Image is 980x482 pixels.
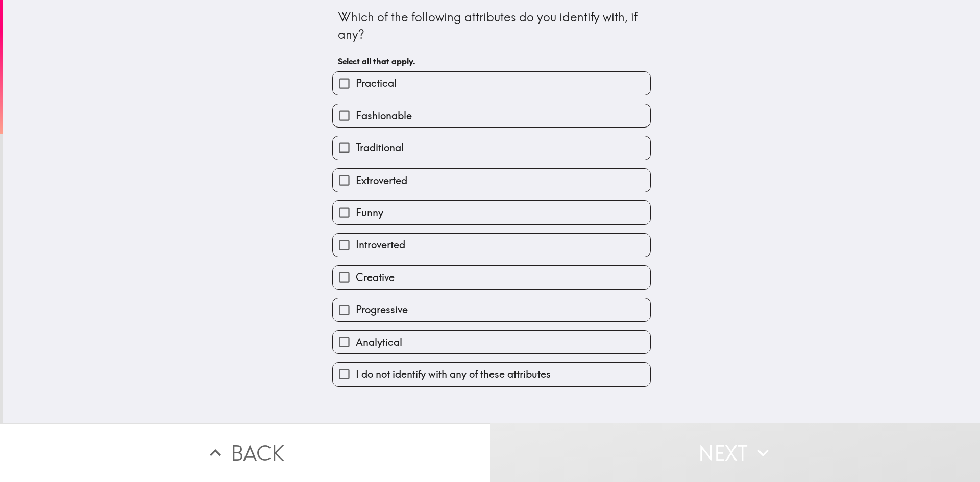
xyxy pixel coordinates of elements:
button: Traditional [333,136,650,159]
button: Next [490,423,980,482]
button: Progressive [333,298,650,321]
h6: Select all that apply. [338,56,645,67]
span: Extroverted [356,173,407,188]
span: I do not identify with any of these attributes [356,367,551,382]
span: Fashionable [356,109,412,123]
div: Which of the following attributes do you identify with, if any? [338,9,645,43]
span: Creative [356,270,395,285]
span: Traditional [356,141,404,155]
button: Introverted [333,234,650,257]
button: Analytical [333,331,650,353]
span: Analytical [356,335,402,349]
button: Extroverted [333,169,650,192]
button: Practical [333,72,650,95]
span: Progressive [356,302,408,317]
button: Fashionable [333,104,650,127]
button: Funny [333,201,650,224]
button: I do not identify with any of these attributes [333,363,650,386]
button: Creative [333,266,650,289]
span: Introverted [356,238,405,252]
span: Practical [356,76,397,90]
span: Funny [356,206,383,220]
